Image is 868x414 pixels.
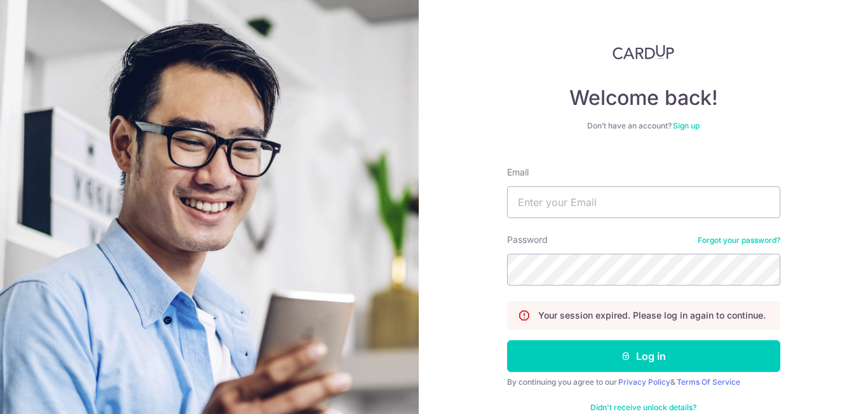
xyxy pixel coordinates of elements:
[507,186,780,218] input: Enter your Email
[673,121,700,130] a: Sign up
[677,377,740,387] a: Terms Of Service
[507,121,780,131] div: Don’t have an account?
[538,309,766,322] p: Your session expired. Please log in again to continue.
[618,377,670,387] a: Privacy Policy
[698,235,780,245] a: Forgot your password?
[507,233,548,246] label: Password
[507,85,780,111] h4: Welcome back!
[507,340,780,372] button: Log in
[590,403,696,413] a: Didn't receive unlock details?
[507,166,529,179] label: Email
[507,377,780,387] div: By continuing you agree to our &
[613,45,675,60] img: CardUp Logo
